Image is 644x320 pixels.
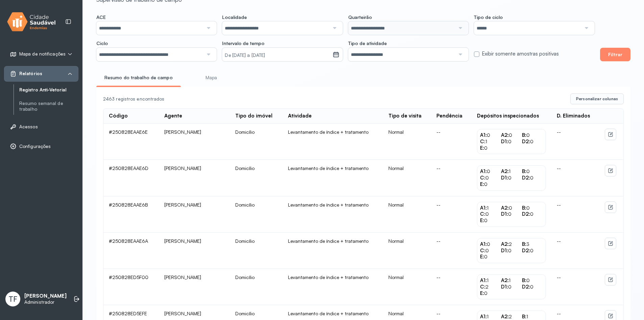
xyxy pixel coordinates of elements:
span: A1: [480,277,487,283]
td: -- [431,160,472,196]
td: Domicílio [230,196,283,233]
a: Registro Anti-Vetorial [19,86,78,94]
span: Localidade [222,14,247,20]
div: 0 [501,248,522,254]
div: 0 [480,132,501,138]
a: Resumo semanal de trabalho [19,101,78,112]
span: A2: [501,313,509,320]
div: 2 [501,314,522,320]
img: logo.svg [7,11,56,33]
td: #250828ED5F00 [103,269,159,305]
div: Tipo de visita [388,113,422,119]
div: 0 [522,168,543,175]
span: C: [480,174,485,181]
div: 0 [501,284,522,290]
span: A2: [501,168,509,174]
div: 0 [480,254,501,260]
a: Acessos [10,123,73,130]
a: Mapa [186,72,236,83]
span: Quarteirão [348,14,372,20]
td: Levantamento de índice + tratamento [283,124,383,160]
span: TF [9,295,17,303]
div: Tipo do imóvel [235,113,272,119]
div: 1 [480,205,501,211]
div: 0 [480,217,501,224]
div: 0 [522,248,543,254]
p: Administrador [24,299,67,305]
td: -- [431,233,472,269]
div: 0 [522,284,543,290]
td: [PERSON_NAME] [159,233,230,269]
span: D2: [522,174,530,181]
td: -- [551,233,600,269]
td: [PERSON_NAME] [159,196,230,233]
div: 1 [480,138,501,145]
span: Intervalo de tempo [222,40,264,46]
td: -- [431,124,472,160]
span: E: [480,290,484,296]
label: Exibir somente amostras positivas [482,51,559,57]
button: Personalizar colunas [570,93,624,104]
div: Atividade [288,113,312,119]
div: 3 [522,241,543,248]
span: Tipo de ciclo [474,14,503,20]
td: Normal [383,160,431,196]
div: 1 [480,314,501,320]
td: [PERSON_NAME] [159,269,230,305]
td: -- [431,269,472,305]
div: 0 [480,211,501,217]
td: -- [551,269,600,305]
td: Normal [383,196,431,233]
span: Acessos [19,124,38,130]
span: E: [480,217,484,223]
td: [PERSON_NAME] [159,124,230,160]
span: C: [480,283,485,290]
div: 0 [480,145,501,151]
td: -- [551,160,600,196]
span: E: [480,145,484,151]
div: Depósitos inspecionados [477,113,539,119]
span: A1: [480,205,487,211]
div: 0 [480,168,501,175]
span: A1: [480,168,487,174]
div: 0 [522,205,543,211]
a: Resumo do trabalho de campo [96,72,181,83]
div: 1 [480,277,501,284]
span: A1: [480,241,487,247]
span: A2: [501,132,509,138]
td: -- [551,196,600,233]
span: D1: [501,174,508,181]
div: 0 [480,175,501,181]
td: Domicílio [230,269,283,305]
div: Código [109,113,128,119]
div: 1 [501,168,522,175]
button: Filtrar [600,48,630,61]
span: E: [480,253,484,260]
div: 0 [501,175,522,181]
span: D1: [501,211,508,217]
a: Resumo semanal de trabalho [19,99,78,113]
td: Domicílio [230,233,283,269]
td: Levantamento de índice + tratamento [283,233,383,269]
span: Configurações [19,144,51,149]
span: B: [522,132,526,138]
div: 0 [522,211,543,217]
small: De [DATE] a [DATE] [225,52,330,59]
td: Levantamento de índice + tratamento [283,196,383,233]
td: -- [431,196,472,233]
span: A2: [501,205,509,211]
div: 0 [522,277,543,284]
span: B: [522,241,526,247]
span: D1: [501,247,508,254]
div: 0 [480,241,501,248]
span: A1: [480,313,487,320]
td: Normal [383,269,431,305]
td: Normal [383,233,431,269]
td: [PERSON_NAME] [159,160,230,196]
div: 0 [480,248,501,254]
span: B: [522,277,526,283]
a: Configurações [10,143,73,150]
span: C: [480,138,485,145]
div: 0 [501,211,522,217]
span: Mapa de notificações [19,51,66,57]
